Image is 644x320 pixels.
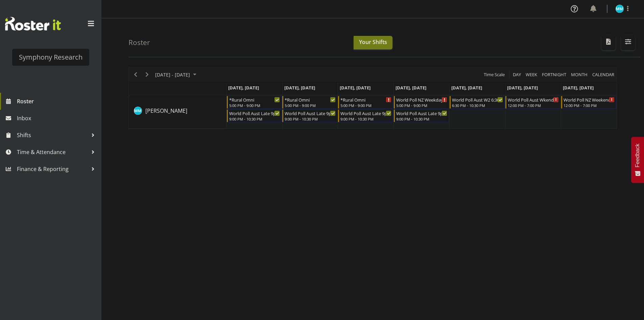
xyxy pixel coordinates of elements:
div: World Poll Aust Late 9p~10:30p [229,110,280,116]
span: [DATE], [DATE] [507,85,538,91]
button: Feedback - Show survey [631,137,644,183]
span: Time Scale [483,70,505,79]
div: 5:00 PM - 9:00 PM [396,103,447,108]
button: Next [143,70,152,79]
span: [DATE], [DATE] [340,85,371,91]
div: next period [141,68,153,82]
span: Finance & Reporting [17,164,88,174]
div: 6:30 PM - 10:30 PM [452,103,503,108]
button: Filter Shifts [621,35,635,50]
div: August 18 - 24, 2025 [153,68,200,82]
div: 12:00 PM - 7:00 PM [508,103,559,108]
div: Murphy Mulholland"s event - *Rural Omni Begin From Tuesday, August 19, 2025 at 5:00:00 PM GMT+12:... [282,96,337,109]
button: Download a PDF of the roster according to the set date range. [601,35,616,50]
span: Day [512,70,522,79]
div: *Rural Omni [285,96,336,103]
div: Murphy Mulholland"s event - World Poll Aust Late 9p~10:30p Begin From Wednesday, August 20, 2025 ... [338,109,393,122]
img: murphy-mulholland11450.jpg [616,5,624,13]
div: previous period [130,68,141,82]
div: 9:00 PM - 10:30 PM [285,116,336,122]
div: 5:00 PM - 9:00 PM [285,103,336,108]
div: *Rural Omni [340,96,391,103]
span: Roster [17,96,98,106]
div: Murphy Mulholland"s event - World Poll Aust Late 9p~10:30p Begin From Monday, August 18, 2025 at ... [227,109,282,122]
td: Murphy Mulholland resource [129,95,226,129]
div: Symphony Research [19,52,82,62]
button: August 2025 [154,70,199,79]
button: Time Scale [483,70,506,79]
span: Month [570,70,588,79]
span: Inbox [17,113,98,123]
div: World Poll NZ Weekdays [396,96,447,103]
div: 12:00 PM - 7:00 PM [564,103,615,108]
h4: Roster [128,39,150,46]
div: Murphy Mulholland"s event - World Poll NZ Weekdays Begin From Thursday, August 21, 2025 at 5:00:0... [394,96,449,109]
div: World Poll NZ Weekends [564,96,615,103]
div: Murphy Mulholland"s event - World Poll Aust Late 9p~10:30p Begin From Thursday, August 21, 2025 a... [394,109,449,122]
div: World Poll Aust Wkend [508,96,559,103]
span: calendar [592,70,615,79]
span: [DATE], [DATE] [396,85,426,91]
div: *Rural Omni [229,96,280,103]
div: Murphy Mulholland"s event - World Poll NZ Weekends Begin From Sunday, August 24, 2025 at 12:00:00... [561,96,616,109]
span: [DATE], [DATE] [563,85,594,91]
button: Your Shifts [354,36,392,49]
div: World Poll Aust Late 9p~10:30p [285,110,336,116]
div: 5:00 PM - 9:00 PM [340,103,391,108]
div: 9:00 PM - 10:30 PM [340,116,391,122]
div: 9:00 PM - 10:30 PM [396,116,447,122]
div: World Poll Aust Late 9p~10:30p [340,110,391,116]
span: Shifts [17,130,88,140]
div: Timeline Week of August 24, 2025 [128,67,617,129]
span: [DATE] - [DATE] [154,70,191,79]
div: Murphy Mulholland"s event - *Rural Omni Begin From Wednesday, August 20, 2025 at 5:00:00 PM GMT+1... [338,96,393,109]
div: World Poll Aust Late 9p~10:30p [396,110,447,116]
button: Fortnight [541,70,568,79]
span: [DATE], [DATE] [284,85,315,91]
span: Feedback [635,144,641,167]
button: Timeline Month [570,70,589,79]
span: Fortnight [541,70,567,79]
span: Week [525,70,538,79]
div: Murphy Mulholland"s event - World Poll Aust Wkend Begin From Saturday, August 23, 2025 at 12:00:0... [505,96,560,109]
div: World Poll Aust W2 6:30pm~10:30pm [452,96,503,103]
span: [DATE], [DATE] [228,85,259,91]
button: Timeline Week [525,70,539,79]
a: [PERSON_NAME] [145,107,187,115]
button: Previous [131,70,140,79]
img: Rosterit website logo [5,17,61,30]
div: 5:00 PM - 9:00 PM [229,103,280,108]
div: 9:00 PM - 10:30 PM [229,116,280,122]
div: Murphy Mulholland"s event - World Poll Aust W2 6:30pm~10:30pm Begin From Friday, August 22, 2025 ... [450,96,505,109]
div: Murphy Mulholland"s event - World Poll Aust Late 9p~10:30p Begin From Tuesday, August 19, 2025 at... [282,109,337,122]
span: Time & Attendance [17,147,88,157]
span: [DATE], [DATE] [451,85,482,91]
span: Your Shifts [359,38,387,46]
span: [PERSON_NAME] [145,107,187,114]
div: Murphy Mulholland"s event - *Rural Omni Begin From Monday, August 18, 2025 at 5:00:00 PM GMT+12:0... [227,96,282,109]
table: Timeline Week of August 24, 2025 [226,95,617,129]
button: Month [591,70,616,79]
button: Timeline Day [512,70,522,79]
